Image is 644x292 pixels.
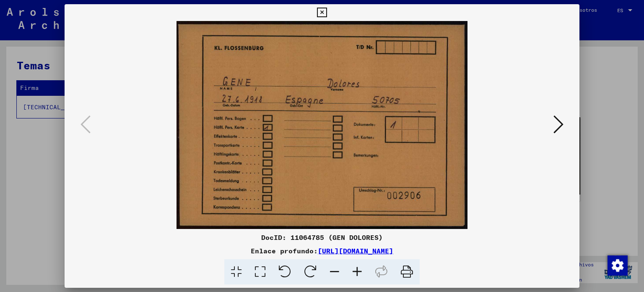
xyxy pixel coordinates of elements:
[608,255,628,276] img: Cambiar el consentimiento
[607,255,627,275] div: Cambiar el consentimiento
[251,247,318,255] font: Enlace profundo:
[261,233,383,242] font: DocID: 11064785 (GEN DOLORES)
[318,247,393,255] a: [URL][DOMAIN_NAME]
[93,21,551,229] img: 001.jpg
